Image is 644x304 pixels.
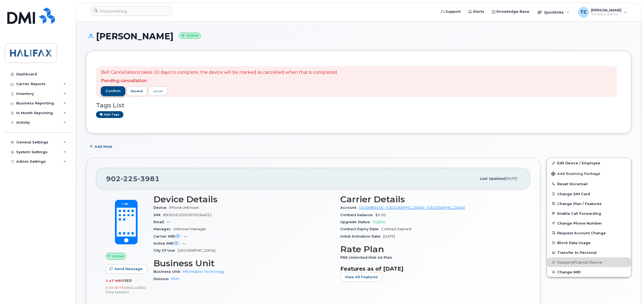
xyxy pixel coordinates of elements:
span: resend [131,89,143,93]
span: Active IMEI [153,241,182,245]
button: Change SIM Card [547,189,631,199]
button: Add Note [86,142,117,151]
span: 225 [121,175,138,183]
span: Carrier IMEI [153,234,184,238]
span: City Of Use [153,248,178,252]
span: Device [153,206,169,210]
button: Change Phone Number [547,218,631,228]
span: Suspend/Cancel Device [557,260,602,264]
a: Edit Device / Employee [547,158,631,168]
button: Add Roaming Package [547,168,631,179]
span: $0.00 [375,213,386,217]
span: Manager [153,227,173,231]
button: Block Data Usage [547,238,631,248]
span: used [121,279,132,283]
h3: Business Unit [153,258,334,268]
span: View All Features [345,274,378,280]
span: Email [153,220,167,224]
span: Business Unit [153,270,183,274]
span: [GEOGRAPHIC_DATA] [178,248,215,252]
span: Change Plan / Features [557,201,602,206]
button: confirm [101,86,125,96]
p: Bell Cancellations takes 30 days to complete, the device will be marked as cancelled when that is... [101,69,338,76]
span: Upgrade Status [340,220,373,224]
a: cancel [148,86,167,96]
button: Change IMEI [547,267,631,277]
button: Enable Call Forwarding [547,209,631,218]
span: 1.47 MB [106,279,121,283]
span: 89302610203076264031 [163,213,212,217]
a: Information Technology [183,270,225,274]
button: Reset Voicemail [547,179,631,189]
span: Add Roaming Package [551,172,600,177]
span: PNS Unlimited Mob Int Plan [340,255,395,260]
a: Add tags [96,111,123,118]
span: Initial Activation Date [340,234,383,238]
button: View All Features [340,272,383,282]
span: — [182,241,186,245]
h3: Carrier Details [340,194,521,204]
span: [DATE] [505,177,517,181]
span: confirm [105,89,121,94]
a: 0530989556 - [GEOGRAPHIC_DATA] - [GEOGRAPHIC_DATA] [359,206,465,210]
h3: Rate Plan [340,244,521,254]
span: 3981 [138,175,160,183]
span: Unknown Manager [173,227,206,231]
span: Contract Expired [381,227,411,231]
span: Account [340,206,359,210]
div: cancel [153,89,163,94]
small: Active [179,33,201,39]
span: — [184,234,187,238]
p: Pending cancellation [101,78,338,84]
span: Division [153,277,171,281]
a: PMO [171,277,180,281]
span: Send Message [114,266,143,271]
button: resend [126,86,148,96]
span: Eligible [373,220,385,224]
span: Contract Expiry Date [340,227,381,231]
h3: Tags List [96,102,621,109]
button: Suspend/Cancel Device [547,257,631,267]
h3: Features as of [DATE] [340,265,521,272]
button: Transfer to Personal [547,248,631,257]
span: — [167,220,170,224]
button: Change Plan / Features [547,199,631,209]
span: Last updated [480,177,505,181]
span: SIM [153,213,163,217]
span: 0.00 Bytes [106,286,126,290]
span: iPhone Unknown [169,206,199,210]
iframe: Messenger Launcher [620,280,640,300]
span: 902 [106,175,160,183]
h3: Device Details [153,194,334,204]
span: Contract balance [340,213,375,217]
span: Enable Call Forwarding [557,211,601,215]
button: Request Account Change [547,228,631,238]
span: [DATE] [383,234,395,238]
span: Active [112,254,124,259]
button: Send Message [106,264,147,274]
h1: [PERSON_NAME] [86,31,631,41]
span: Add Note [95,144,112,149]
